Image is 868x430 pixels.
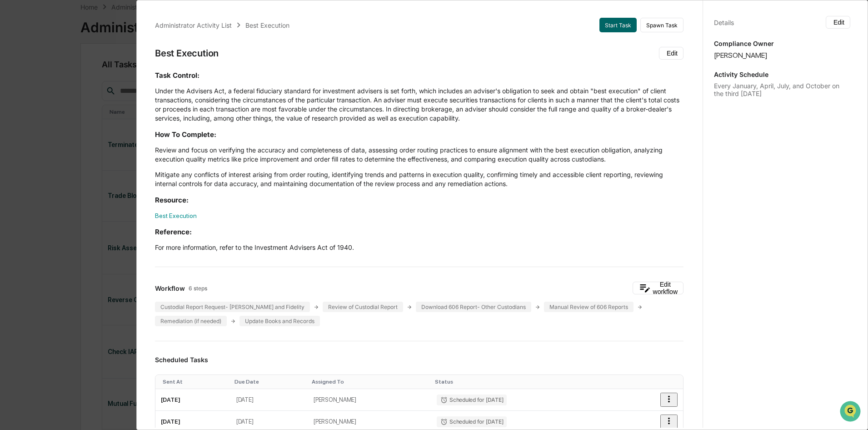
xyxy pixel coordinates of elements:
td: [DATE] [231,389,308,411]
div: Administrator Activity List [155,21,232,29]
div: Start new chat [31,70,149,79]
button: Spawn Task [640,18,683,32]
div: Best Execution [155,48,219,59]
a: 🗄️Attestations [62,111,116,127]
div: 🔎 [9,133,16,140]
div: Update Books and Records [239,316,320,326]
p: Activity Schedule [714,71,850,78]
span: Preclearance [18,115,59,124]
img: 1746055101610-c473b297-6a78-478c-a979-82029cc54cd1 [9,70,25,86]
button: Edit [826,16,850,29]
span: 6 steps [189,285,207,292]
div: Details [714,19,734,26]
button: Start new chat [155,72,165,83]
span: Workflow [155,284,185,292]
strong: How To Complete: [155,130,216,139]
p: For more information, refer to the Investment Advisers Act of 1940. [155,243,683,252]
strong: Reference: [155,228,192,236]
div: Best Execution [245,21,289,29]
div: Every January, April, July, and October on the third [DATE] [714,82,850,97]
button: Edit [659,47,683,60]
div: Scheduled for [DATE] [437,395,507,405]
td: [PERSON_NAME] [308,389,431,411]
div: Toggle SortBy [435,379,614,385]
div: Toggle SortBy [312,379,428,385]
div: Toggle SortBy [234,379,304,385]
div: Custodial Report Request- [PERSON_NAME] and Fidelity [155,302,310,312]
div: Remediation (if needed) [155,316,227,326]
div: Review of Custodial Report [323,302,403,312]
button: Edit workflow [633,282,683,294]
a: Best Execution [155,212,197,219]
span: Pylon [90,154,110,161]
span: Data Lookup [18,132,57,141]
p: Mitigate any conflicts of interest arising from order routing, identifying trends and patterns in... [155,170,683,188]
h3: Scheduled Tasks [155,356,683,364]
strong: Resource: [155,196,189,204]
div: We're available if you need us! [31,79,115,86]
div: Toggle SortBy [163,379,227,385]
a: 🔎Data Lookup [5,128,61,145]
p: Review and focus on verifying the accuracy and completeness of data, assessing order routing prac... [155,146,683,164]
div: 🗄️ [66,116,73,123]
div: 🖐️ [9,116,16,123]
div: [PERSON_NAME] [714,51,850,60]
div: Scheduled for [DATE] [437,416,507,427]
span: Attestations [75,115,113,124]
td: [DATE] [155,389,231,411]
a: 🖐️Preclearance [5,111,62,127]
iframe: Open customer support [839,400,863,425]
button: Start Task [599,18,637,32]
a: Powered byPylon [64,154,110,161]
strong: Task Control: [155,71,200,80]
p: Compliance Owner [714,40,850,47]
p: Under the Advisers Act, a federal fiduciary standard for investment advisers is set forth, which ... [155,86,683,123]
p: How can we help? [9,19,165,34]
div: Download 606 Report- Other Custodians [416,302,531,312]
div: Manual Review of 606 Reports [544,302,634,312]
